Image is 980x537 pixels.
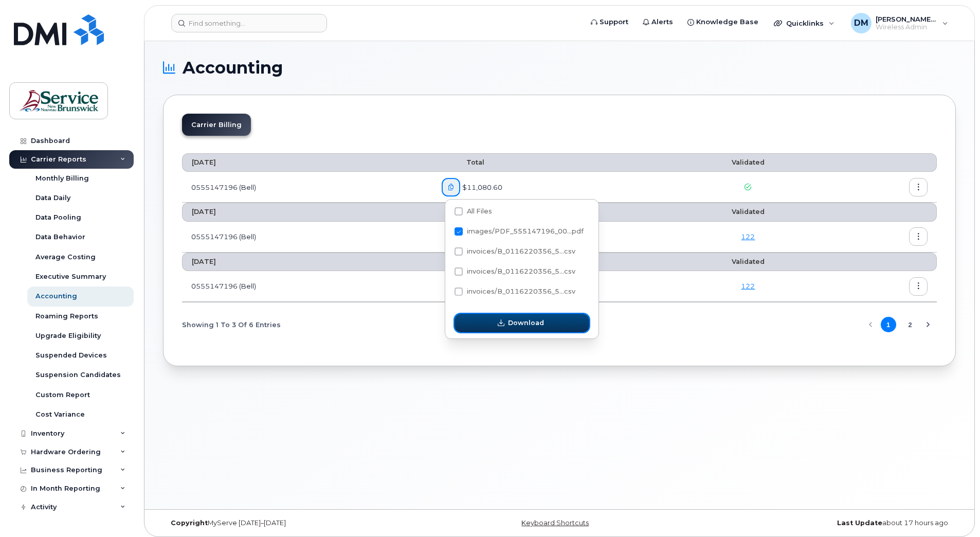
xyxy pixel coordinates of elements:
span: Accounting [183,60,283,76]
span: invoices/B_0116220356_555147196_20082025_ACC.csv [455,249,575,257]
button: Page 2 [902,317,918,332]
div: about 17 hours ago [692,519,956,527]
th: Validated [671,253,826,271]
span: Showing 1 To 3 Of 6 Entries [182,317,281,332]
strong: Last Update [837,519,882,527]
a: 122 [741,282,755,290]
span: Total [442,258,484,265]
span: invoices/B_0116220356_555147196_20082025_MOB.csv [455,270,575,277]
button: Download [455,314,589,332]
th: [DATE] [182,153,432,172]
span: invoices/B_0116220356_5...csv [467,288,575,295]
span: invoices/B_0116220356_5...csv [467,267,575,275]
strong: Copyright [171,519,208,527]
span: Total [442,158,484,166]
a: Keyboard Shortcuts [521,519,589,527]
th: Validated [671,153,826,172]
th: Validated [671,203,826,221]
td: 0555147196 (Bell) [182,172,432,203]
a: PDF_555147196_005_0000000000.pdf [442,277,461,295]
td: 0555147196 (Bell) [182,271,432,302]
span: Total [442,208,484,216]
span: invoices/B_0116220356_5...csv [467,247,575,255]
span: images/PDF_555147196_00...pdf [467,227,584,235]
span: All Files [467,207,492,215]
span: $11,080.60 [460,183,502,192]
span: images/PDF_555147196_007_0000000000.pdf [455,229,584,237]
span: Download [508,318,544,328]
th: [DATE] [182,253,432,271]
th: [DATE] [182,203,432,221]
div: MyServe [DATE]–[DATE] [163,519,427,527]
td: 0555147196 (Bell) [182,222,432,253]
button: Page 1 [881,317,896,332]
a: 122 [741,232,755,241]
button: Next Page [920,317,936,332]
span: invoices/B_0116220356_555147196_20082025_DTL.csv [455,290,575,297]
